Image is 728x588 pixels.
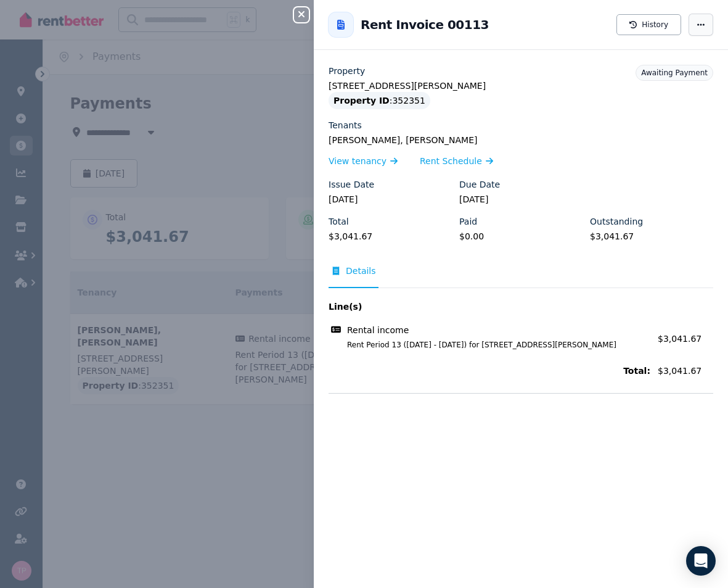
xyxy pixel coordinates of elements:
span: $3,041.67 [658,334,701,344]
span: Rental income [347,324,409,336]
span: Rent Schedule [420,155,482,167]
label: Due Date [459,178,500,191]
span: Line(s) [329,300,650,313]
span: Awaiting Payment [641,68,708,77]
legend: $0.00 [459,230,583,242]
div: Open Intercom Messenger [686,546,716,576]
h2: Rent Invoice 00113 [361,16,489,33]
legend: [PERSON_NAME], [PERSON_NAME] [329,134,713,146]
legend: $3,041.67 [590,230,713,242]
label: Total [329,215,349,228]
legend: [STREET_ADDRESS][PERSON_NAME] [329,80,713,92]
a: View tenancy [329,155,398,167]
span: $3,041.67 [658,365,713,377]
span: Rent Period 13 ([DATE] - [DATE]) for [STREET_ADDRESS][PERSON_NAME] [332,340,650,350]
legend: [DATE] [329,193,452,205]
span: Property ID [333,94,390,107]
a: Rent Schedule [420,155,493,167]
span: View tenancy [329,155,386,167]
label: Tenants [329,119,362,131]
span: Details [346,265,376,277]
legend: [DATE] [459,193,583,205]
label: Property [329,65,365,77]
label: Issue Date [329,178,374,191]
span: Total: [329,365,650,377]
legend: $3,041.67 [329,230,452,242]
nav: Tabs [329,265,713,288]
div: : 352351 [329,92,430,109]
button: History [616,14,681,35]
label: Paid [459,215,477,228]
label: Outstanding [590,215,643,228]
